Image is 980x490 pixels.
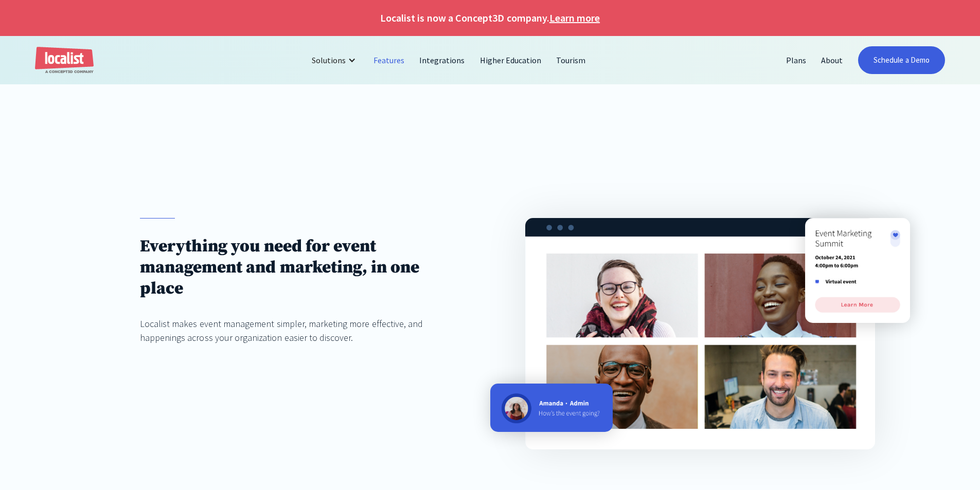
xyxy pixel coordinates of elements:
[140,236,455,299] h1: Everything you need for event management and marketing, in one place
[814,48,850,72] a: About
[779,48,814,72] a: Plans
[412,48,472,72] a: Integrations
[473,48,549,72] a: Higher Education
[366,48,412,72] a: Features
[549,48,593,72] a: Tourism
[140,317,455,344] div: Localist makes event management simpler, marketing more effective, and happenings across your org...
[304,48,366,72] div: Solutions
[312,54,346,66] div: Solutions
[549,10,600,26] a: Learn more
[35,47,94,74] a: home
[858,46,945,74] a: Schedule a Demo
